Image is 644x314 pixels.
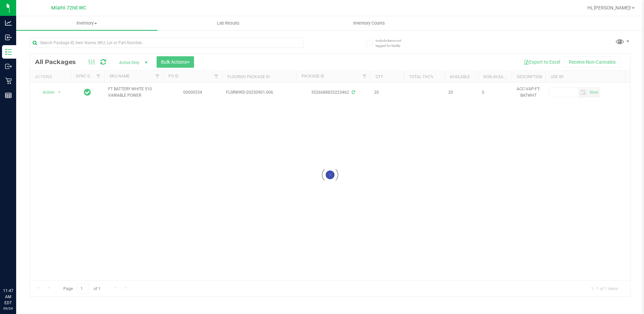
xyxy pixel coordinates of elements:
[5,49,12,55] inline-svg: Inventory
[157,16,298,30] a: Lab Results
[16,20,157,26] span: Inventory
[5,92,12,99] inline-svg: Reports
[5,20,12,26] inline-svg: Analytics
[5,63,12,70] inline-svg: Outbound
[3,306,13,311] p: 09/24
[5,34,12,41] inline-svg: Inbound
[376,38,409,48] span: Include items not tagged for facility
[587,5,631,10] span: Hi, [PERSON_NAME]!
[16,16,157,30] a: Inventory
[20,259,28,267] iframe: Resource center unread badge
[30,38,303,48] input: Search Package ID, Item Name, SKU, Lot or Part Number...
[3,288,13,306] p: 11:47 AM EDT
[51,5,86,11] span: Miami 72nd WC
[344,20,394,26] span: Inventory Counts
[7,260,27,280] iframe: Resource center
[299,16,440,30] a: Inventory Counts
[5,77,12,84] inline-svg: Retail
[208,20,249,26] span: Lab Results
